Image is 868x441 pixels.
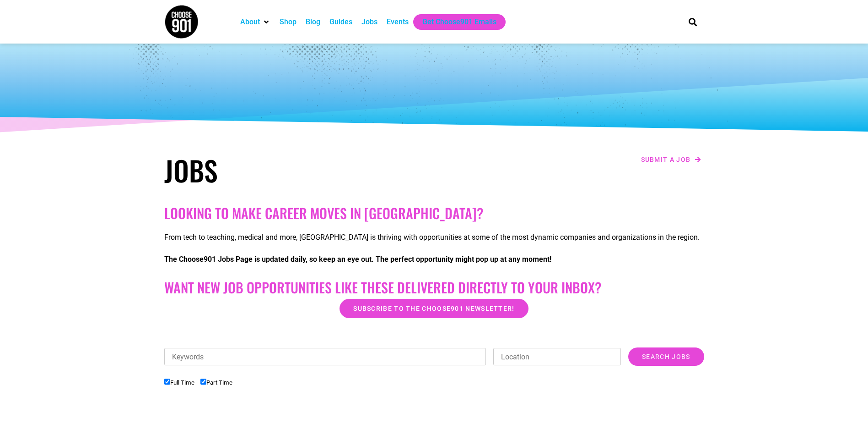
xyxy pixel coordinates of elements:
[628,347,704,366] input: Search Jobs
[353,305,514,312] span: Subscribe to the Choose901 newsletter!
[422,17,496,28] a: Get Choose901 Emails
[164,205,704,221] h2: Looking to make career moves in [GEOGRAPHIC_DATA]?
[164,379,194,386] label: Full Time
[641,156,691,163] span: Submit a job
[340,299,528,318] a: Subscribe to the Choose901 newsletter!
[638,154,704,165] a: Submit a job
[236,14,673,30] nav: Main nav
[164,279,704,296] h2: Want New Job Opportunities like these Delivered Directly to your Inbox?
[164,154,430,187] h1: Jobs
[361,17,377,28] a: Jobs
[685,14,700,29] div: Search
[164,379,170,385] input: Full Time
[164,232,704,243] p: From tech to teaching, medical and more, [GEOGRAPHIC_DATA] is thriving with opportunities at some...
[164,348,486,365] input: Keywords
[329,17,352,28] a: Guides
[280,17,297,28] a: Shop
[236,14,275,30] div: About
[306,17,320,28] a: Blog
[200,379,232,386] label: Part Time
[387,17,409,28] a: Events
[164,255,551,264] strong: The Choose901 Jobs Page is updated daily, so keep an eye out. The perfect opportunity might pop u...
[200,379,206,385] input: Part Time
[493,348,621,365] input: Location
[240,17,260,28] a: About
